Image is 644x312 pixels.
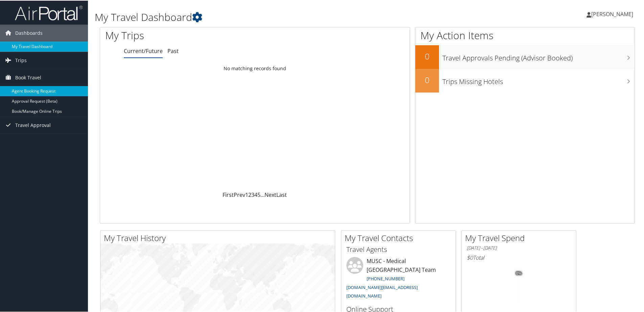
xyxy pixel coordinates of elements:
[15,4,83,20] img: airportal-logo.png
[442,73,635,86] h3: Trips Missing Hotels
[415,50,439,61] h2: 0
[15,69,41,85] span: Book Travel
[442,49,635,62] h3: Travel Approvals Pending (Advisor Booked)
[245,190,248,198] a: 1
[95,9,458,24] h1: My Travel Dashboard
[257,190,260,198] a: 5
[586,3,640,24] a: [PERSON_NAME]
[15,24,43,41] span: Dashboards
[591,10,633,17] span: [PERSON_NAME]
[343,256,454,301] li: MUSC - Medical [GEOGRAPHIC_DATA] Team
[345,232,456,243] h2: My Travel Contacts
[234,190,245,198] a: Prev
[223,190,234,198] a: First
[260,190,264,198] span: …
[415,45,635,68] a: 0Travel Approvals Pending (Advisor Booked)
[251,190,254,198] a: 3
[104,232,335,243] h2: My Travel History
[415,28,635,42] h1: My Action Items
[467,253,571,261] h6: Total
[415,74,439,85] h2: 0
[465,232,576,243] h2: My Travel Spend
[15,116,51,133] span: Travel Approval
[105,28,276,42] h1: My Trips
[167,47,179,54] a: Past
[346,244,451,254] h3: Travel Agents
[467,253,473,261] span: $0
[346,284,418,298] a: [DOMAIN_NAME][EMAIL_ADDRESS][DOMAIN_NAME]
[124,47,163,54] a: Current/Future
[276,190,287,198] a: Last
[254,190,257,198] a: 4
[248,190,251,198] a: 2
[467,244,571,251] h6: [DATE] - [DATE]
[367,275,405,281] a: [PHONE_NUMBER]
[415,68,635,92] a: 0Trips Missing Hotels
[264,190,276,198] a: Next
[516,271,522,275] tspan: 0%
[15,51,27,68] span: Trips
[100,62,410,74] td: No matching records found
